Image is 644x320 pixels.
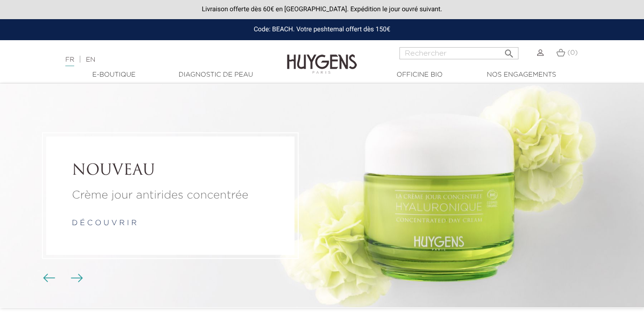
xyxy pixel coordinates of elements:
a: d é c o u v r i r [72,220,137,227]
input: Rechercher [399,47,518,59]
a: E-Boutique [67,70,161,80]
a: Officine Bio [373,70,466,80]
h2: NOUVEAU [72,162,269,180]
a: EN [86,57,95,63]
button:  [501,44,518,57]
a: FR [65,57,74,66]
span: (0) [567,50,578,56]
div: | [61,54,261,65]
img: Huygens [287,39,357,75]
p: Crème jour antirides concentrée [72,187,269,204]
a: Nos engagements [475,70,568,80]
a: Diagnostic de peau [169,70,262,80]
i:  [504,45,515,57]
div: Boutons du carrousel [47,271,77,285]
